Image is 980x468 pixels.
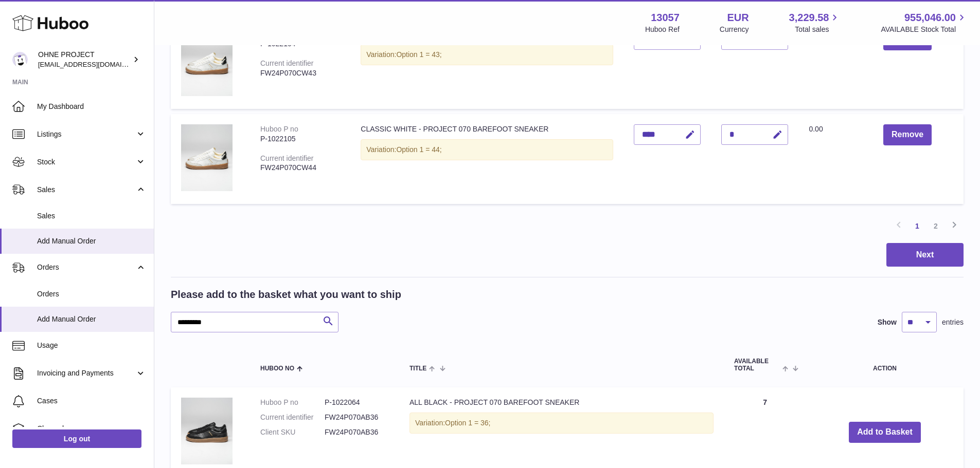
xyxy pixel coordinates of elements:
[795,25,841,34] span: Total sales
[181,29,233,96] img: CLASSIC WHITE - PROJECT 070 BAREFOOT SNEAKER
[171,288,401,302] h2: Please add to the basket what you want to ship
[260,413,325,422] dt: Current identifier
[38,60,151,68] span: [EMAIL_ADDRESS][DOMAIN_NAME]
[809,125,823,133] span: 0.00
[325,398,389,407] dd: P-1022064
[12,429,141,448] a: Log out
[886,243,964,267] button: Next
[181,398,233,464] img: ALL BLACK - PROJECT 070 BAREFOOT SNEAKER
[260,125,298,133] div: Huboo P no
[396,145,441,154] span: Option 1 = 44;
[37,236,146,246] span: Add Manual Order
[37,424,146,434] span: Channels
[260,59,314,67] div: Current identifier
[38,50,131,69] div: OHNE PROJECT
[12,52,28,67] img: internalAdmin-13057@internal.huboo.com
[734,358,780,371] span: AVAILABLE Total
[181,124,233,191] img: CLASSIC WHITE - PROJECT 070 BAREFOOT SNEAKER
[361,44,613,65] div: Variation:
[908,217,926,235] a: 1
[350,19,623,109] td: CLASSIC WHITE - PROJECT 070 BAREFOOT SNEAKER
[720,25,749,34] div: Currency
[260,154,314,162] div: Current identifier
[806,348,964,382] th: Action
[881,25,968,34] span: AVAILABLE Stock Total
[789,11,841,34] a: 3,229.58 Total sales
[37,129,135,139] span: Listings
[878,317,897,327] label: Show
[37,263,135,272] span: Orders
[926,217,945,235] a: 2
[37,211,146,221] span: Sales
[942,317,964,327] span: entries
[37,102,146,111] span: My Dashboard
[260,365,294,372] span: Huboo no
[37,185,135,195] span: Sales
[883,124,932,145] button: Remove
[37,396,146,406] span: Cases
[849,422,921,443] button: Add to Basket
[409,365,426,372] span: Title
[645,25,680,34] div: Huboo Ref
[260,134,340,144] div: P-1022105
[260,427,325,437] dt: Client SKU
[789,11,829,25] span: 3,229.58
[37,314,146,324] span: Add Manual Order
[361,139,613,160] div: Variation:
[325,427,389,437] dd: FW24P070AB36
[37,157,135,167] span: Stock
[37,341,146,350] span: Usage
[350,114,623,204] td: CLASSIC WHITE - PROJECT 070 BAREFOOT SNEAKER
[37,289,146,299] span: Orders
[445,419,490,427] span: Option 1 = 36;
[396,50,441,59] span: Option 1 = 43;
[727,11,749,25] strong: EUR
[881,11,968,34] a: 955,046.00 AVAILABLE Stock Total
[325,413,389,422] dd: FW24P070AB36
[37,368,135,378] span: Invoicing and Payments
[260,68,340,78] div: FW24P070CW43
[651,11,680,25] strong: 13057
[260,398,325,407] dt: Huboo P no
[409,413,714,434] div: Variation:
[260,163,340,173] div: FW24P070CW44
[904,11,956,25] span: 955,046.00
